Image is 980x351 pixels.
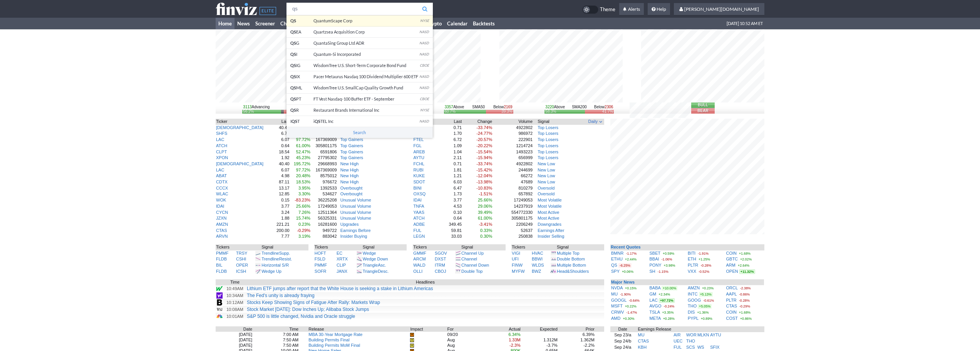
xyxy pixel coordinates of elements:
[340,143,363,148] a: Top Gainers
[532,269,541,274] a: BWZ
[638,339,649,343] a: CTAS
[710,333,721,337] a: AYTU
[538,173,555,178] a: New Low
[538,137,558,142] a: Top Losers
[261,263,289,267] a: Horizontal S/R
[419,27,433,38] td: NASD
[313,38,419,49] td: QuantaSing Group Ltd ADR
[286,38,313,49] td: G
[437,125,462,131] td: 0.71
[419,94,433,105] td: CBOE
[243,110,254,113] div: 56.2%
[414,222,425,227] a: ADBE
[726,298,737,302] a: PLTR
[236,269,246,274] a: ICSH
[216,186,228,190] a: CCCX
[726,286,738,290] a: ORCL
[538,168,555,172] a: New Low
[493,104,513,110] div: Below
[273,125,290,131] td: 40.40
[290,63,296,68] b: QS
[726,257,738,261] a: GBTC
[686,333,697,337] a: WOR
[216,119,273,125] th: Ticker
[273,119,290,125] th: Last
[611,316,620,321] a: AMD
[445,105,453,109] span: 3357
[697,333,709,337] a: MLKN
[557,263,586,267] a: Multiple Bottom
[290,74,296,79] b: QS
[461,257,477,261] a: Channel
[216,198,226,202] a: WOK
[461,251,484,255] a: Channel Up
[261,269,281,274] a: Wedge Up
[545,105,554,109] span: 3220
[247,286,433,291] a: Lithium ETF jumps after report that the White House is seeking a stake in Lithium Americas
[340,222,359,227] a: Upgrades
[286,71,313,82] td: IX
[290,107,296,113] b: QS
[290,52,296,57] b: QS
[340,173,359,178] a: New High
[493,119,533,125] th: Volume
[538,191,554,196] a: Oversold
[688,263,698,267] a: PLTR
[414,216,425,220] a: ATCH
[236,257,246,261] a: CSHI
[315,269,327,274] a: SOFR
[600,5,615,14] span: Theme
[650,286,661,290] a: BABA
[419,71,433,82] td: NASD
[557,269,589,274] a: Head&Shoulders
[538,131,558,136] a: Top Losers
[684,6,759,12] span: [PERSON_NAME][DOMAIN_NAME]
[340,155,363,160] a: Top Gainers
[435,269,446,274] a: CBOJ
[532,251,543,255] a: HVAC
[650,310,660,314] a: TSLA
[726,251,737,255] a: COIN
[611,304,623,308] a: MSFT
[413,257,426,261] a: ARCM
[286,116,313,127] td: I T
[315,251,326,255] a: HOFT
[726,269,738,274] a: OPEN
[414,155,425,160] a: AYTU
[611,286,623,290] a: NVDA
[340,161,359,166] a: New High
[582,5,615,14] a: Theme
[697,345,704,349] a: WS
[216,168,224,172] a: LAC
[650,316,661,321] a: META
[538,222,561,227] a: Downgrades
[414,198,422,202] a: IDAI
[286,82,313,94] td: ML
[650,304,662,308] a: AVGO
[313,116,419,127] td: i TEL Inc
[611,257,623,261] a: ETHU
[686,339,695,343] a: THO
[673,333,680,337] a: AIR
[638,333,644,337] a: MU
[611,298,627,302] a: GOOGL
[340,198,371,202] a: Unusual Volume
[286,27,313,38] td: EA
[216,137,224,142] a: LAC
[247,314,355,319] a: S&P 500 is little changed, Nvidia and Oracle struggle
[216,173,227,178] a: ABAT
[216,143,227,148] a: ATCH
[691,102,715,108] button: Bull
[236,263,248,267] a: OPER
[413,251,426,255] a: GMMF
[650,257,659,261] a: BBAI
[619,3,644,15] a: Alerts
[363,251,376,255] a: Wedge
[363,263,386,267] a: TriangleAsc.
[611,269,620,274] a: SPY
[247,293,315,298] a: The Fed's unity is already fraying
[340,216,371,220] a: Unusual Volume
[315,119,320,124] b: QS
[445,110,456,113] div: 60.7%
[538,125,558,130] a: Top Losers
